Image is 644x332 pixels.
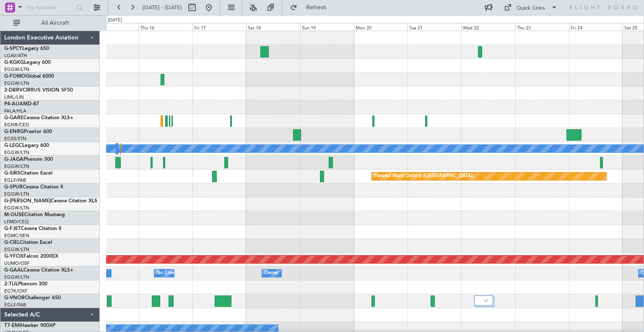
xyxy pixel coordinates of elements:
span: G-ENRG [4,129,24,134]
div: Owner [264,267,278,280]
a: G-LEGCLegacy 600 [4,143,49,148]
a: EGLF/FAB [4,302,26,308]
input: Trip Number [26,1,74,14]
span: All Aircraft [22,20,88,26]
a: G-JAGAPhenom 300 [4,157,53,162]
a: FALA/HLA [4,108,26,114]
div: Fri 17 [192,23,246,31]
span: G-VNOR [4,295,25,301]
a: LIML/LIN [4,94,24,100]
button: Refresh [286,1,337,14]
a: G-[PERSON_NAME]Cessna Citation XLS [4,199,97,204]
a: G-CIELCitation Excel [4,240,52,245]
a: G-SPCYLegacy 650 [4,46,49,51]
div: Quick Links [517,4,545,13]
span: M-OUSE [4,212,24,217]
a: G-VNORChallenger 650 [4,295,61,301]
a: G-FOMOGlobal 6000 [4,74,54,79]
a: EGLF/FAB [4,177,26,183]
a: G-GAALCessna Citation XLS+ [4,268,73,273]
a: T7-EMIHawker 900XP [4,323,55,328]
a: G-ENRGPraetor 600 [4,129,52,134]
a: 2-TIJLPhenom 300 [4,282,47,287]
div: Thu 23 [515,23,569,31]
span: G-[PERSON_NAME] [4,199,51,204]
a: G-SPURCessna Citation II [4,185,63,190]
a: 2-DBRVCIRRUS VISION SF50 [4,88,73,93]
div: [DATE] [108,17,122,24]
div: No Crew [156,267,176,280]
a: EGGW/LTN [4,163,29,170]
a: G-YFOXFalcon 2000EX [4,254,58,259]
button: Quick Links [500,1,562,14]
a: LGAV/ATH [4,52,27,59]
div: Thu 16 [139,23,192,31]
div: Mon 20 [354,23,408,31]
a: EGGW/LTN [4,246,29,253]
span: G-JAGA [4,157,23,162]
span: G-CIEL [4,240,20,245]
button: All Aircraft [9,16,91,30]
span: G-SIRS [4,171,20,176]
a: G-GARECessna Citation XLS+ [4,115,73,120]
div: Wed 22 [461,23,515,31]
a: G-SIRSCitation Excel [4,171,52,176]
a: EGGW/LTN [4,274,29,280]
span: G-KGKG [4,60,24,65]
span: G-FJET [4,226,21,231]
span: G-GARE [4,115,23,120]
a: LFMD/CEQ [4,219,29,225]
a: EGGW/LTN [4,80,29,86]
a: P4-AUAMD-87 [4,102,39,107]
div: Fri 24 [569,23,623,31]
a: EGNR/CEG [4,122,29,128]
span: P4-AUA [4,102,23,107]
span: T7-EMI [4,323,21,328]
a: EGGW/LTN [4,205,29,211]
span: G-SPCY [4,46,22,51]
a: M-OUSECitation Mustang [4,212,65,217]
span: G-LEGC [4,143,22,148]
div: Planned Maint Oxford ([GEOGRAPHIC_DATA]) [374,170,473,183]
a: UUMO/OSF [4,260,29,267]
a: G-FJETCessna Citation II [4,226,61,231]
span: G-SPUR [4,185,23,190]
a: EGGW/LTN [4,149,29,156]
a: EGGW/LTN [4,191,29,197]
span: G-FOMO [4,74,26,79]
span: 2-DBRV [4,88,23,93]
a: G-KGKGLegacy 600 [4,60,51,65]
img: arrow-gray.svg [483,299,488,302]
span: G-YFOX [4,254,23,259]
div: Wed 15 [85,23,139,31]
span: Refresh [299,5,334,10]
a: EGSS/STN [4,136,26,142]
div: Tue 21 [408,23,461,31]
a: EGMC/SEN [4,233,29,239]
div: Sun 19 [300,23,354,31]
span: 2-TIJL [4,282,18,287]
a: EGTK/OXF [4,288,27,294]
div: Sat 18 [246,23,300,31]
span: G-GAAL [4,268,23,273]
span: [DATE] - [DATE] [143,4,182,11]
a: EGGW/LTN [4,66,29,73]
